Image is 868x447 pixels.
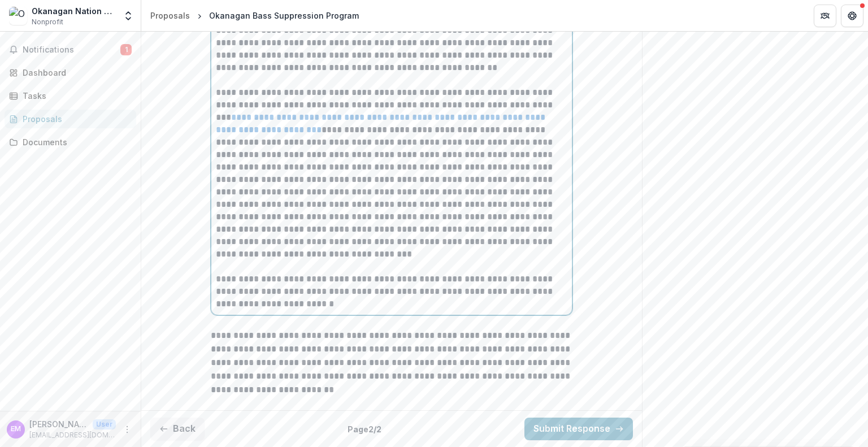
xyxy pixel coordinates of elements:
div: Tasks [23,90,127,102]
button: More [120,423,134,436]
img: Okanagan Nation Alliance Fisheries Department [9,7,27,25]
button: Partners [814,5,836,27]
nav: breadcrumb [146,7,363,24]
div: Dashboard [23,67,127,79]
a: Documents [5,133,136,151]
p: [PERSON_NAME] [29,418,88,430]
a: Tasks [5,86,136,105]
a: Proposals [146,7,194,24]
p: Page 2 / 2 [348,423,381,435]
div: Proposals [23,113,127,125]
button: Back [150,418,205,440]
a: Dashboard [5,63,136,82]
button: Get Help [841,5,863,27]
div: Okanagan Bass Suppression Program [209,10,359,21]
div: Documents [23,136,127,148]
p: [EMAIL_ADDRESS][DOMAIN_NAME] [29,430,116,440]
div: Elinor McGrath [11,426,21,433]
div: Okanagan Nation Alliance Fisheries Department [32,5,116,17]
span: 1 [120,44,132,55]
p: User [93,419,116,429]
span: Nonprofit [32,17,63,27]
span: Notifications [23,45,120,55]
button: Open entity switcher [120,5,136,27]
div: Proposals [150,10,190,21]
button: Notifications1 [5,41,136,59]
a: Proposals [5,110,136,128]
button: Submit Response [524,418,633,440]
